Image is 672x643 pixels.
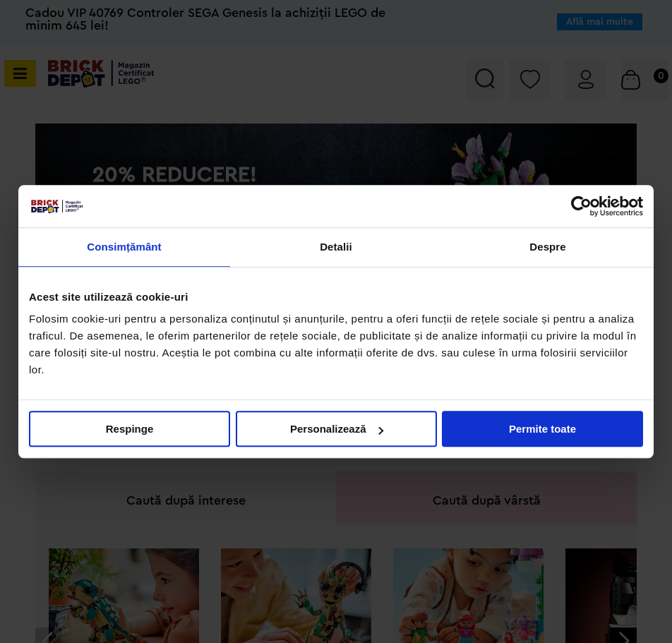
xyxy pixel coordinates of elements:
button: Permite toate [442,411,643,447]
a: Despre [442,228,654,267]
img: siglă [29,198,84,214]
div: Folosim cookie-uri pentru a personaliza conținutul și anunțurile, pentru a oferi funcții de rețel... [29,311,643,378]
a: Detalii [230,228,442,267]
button: Respinge [29,411,230,447]
button: Personalizează [236,411,437,447]
div: Acest site utilizează cookie-uri [29,289,643,306]
a: Usercentrics Cookiebot - opens in a new window [520,196,643,217]
a: Consimțământ [18,228,230,267]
